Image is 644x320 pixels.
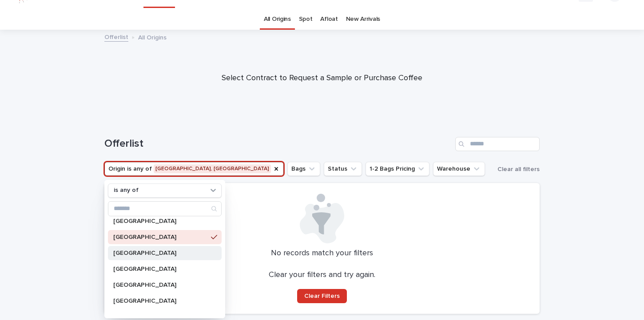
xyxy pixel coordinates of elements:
[108,202,221,216] input: Search
[114,187,139,194] p: is any of
[494,163,540,176] button: Clear all filters
[113,314,207,320] p: [GEOGRAPHIC_DATA]
[104,162,284,176] button: Origin
[144,74,500,83] p: Select Contract to Request a Sample or Purchase Coffee
[433,162,485,176] button: Warehouse
[299,9,313,30] a: Spot
[497,166,540,172] span: Clear all filters
[346,9,380,30] a: New Arrivals
[113,282,207,288] p: [GEOGRAPHIC_DATA]
[304,293,340,299] span: Clear Filters
[104,31,128,42] a: Offerlist
[264,9,291,30] a: All Origins
[113,266,207,272] p: [GEOGRAPHIC_DATA]
[324,162,362,176] button: Status
[115,249,529,258] p: No records match your filters
[366,162,429,176] button: 1-2 Bags Pricing
[113,234,207,240] p: [GEOGRAPHIC_DATA]
[287,162,320,176] button: Bags
[113,250,207,256] p: [GEOGRAPHIC_DATA]
[138,32,167,42] p: All Origins
[113,298,207,304] p: [GEOGRAPHIC_DATA]
[455,137,540,151] input: Search
[108,201,222,216] div: Search
[320,9,338,30] a: Afloat
[104,137,452,150] h1: Offerlist
[113,218,207,224] p: [GEOGRAPHIC_DATA]
[297,289,347,303] button: Clear Filters
[269,270,375,280] p: Clear your filters and try again.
